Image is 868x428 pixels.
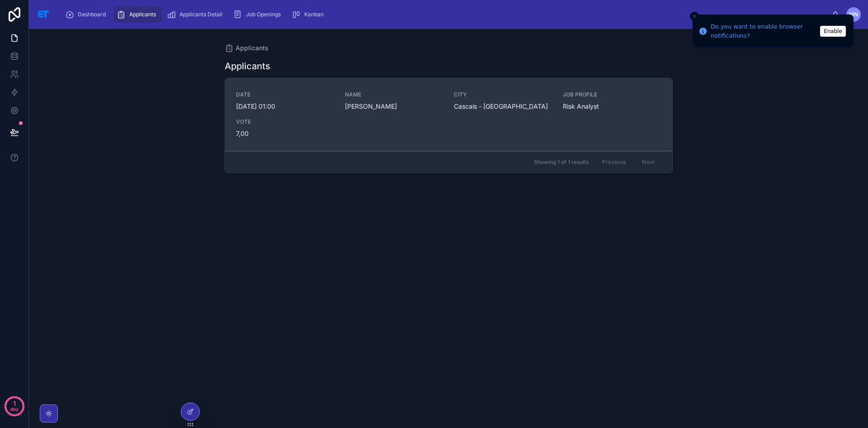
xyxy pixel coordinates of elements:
span: Kanban [304,11,324,18]
span: [PERSON_NAME] [345,102,443,111]
a: Kanban [289,6,330,23]
span: DATE [236,91,334,98]
h1: Applicants [225,60,270,72]
a: Applicants Detail [164,6,229,23]
span: MN [849,11,858,18]
a: DATE[DATE] 01:00NAME[PERSON_NAME]CITYCascais - [GEOGRAPHIC_DATA]JOB PROFILERisk AnalystVOTE7,00 [225,78,672,151]
span: Applicants [236,43,269,53]
img: App logo [36,7,51,22]
p: day [10,403,19,415]
div: scrollable content [58,5,832,24]
span: JOB PROFILE [563,91,661,98]
span: Applicants Detail [179,11,222,18]
span: 7,00 [236,129,334,138]
span: Job Openings [246,11,281,18]
a: Dashboard [62,6,112,23]
span: [DATE] 01:00 [236,102,334,111]
a: Job Openings [231,6,287,23]
span: Risk Analyst [563,102,661,111]
button: Enable [820,26,846,37]
span: Applicants [129,11,156,18]
span: CITY [454,91,552,98]
span: Showing 1 of 1 results [534,159,589,166]
p: 1 [13,399,16,408]
span: VOTE [236,118,334,125]
span: Cascais - [GEOGRAPHIC_DATA] [454,102,552,111]
button: Close toast [690,12,699,21]
div: Do you want to enable browser notifications? [711,22,817,40]
span: Dashboard [78,11,106,18]
a: Applicants [114,6,162,23]
a: Applicants [225,43,269,53]
span: NAME [345,91,443,98]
